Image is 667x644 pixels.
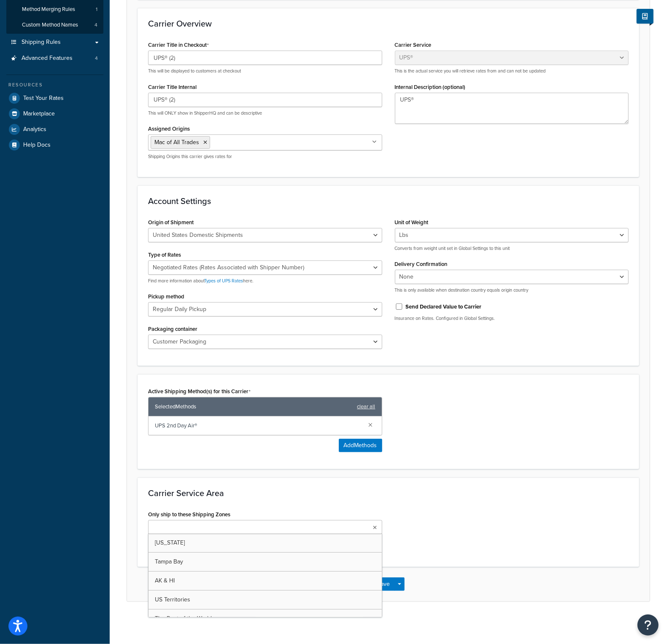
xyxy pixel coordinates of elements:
label: Carrier Title in Checkout [148,42,209,48]
span: 4 [95,21,97,29]
li: Custom Method Names [6,17,103,33]
span: Selected Methods [155,401,353,413]
span: Custom Method Names [22,21,78,29]
label: Type of Rates [148,252,181,258]
label: Pickup method [148,293,184,300]
h3: Carrier Overview [148,19,629,28]
span: Analytics [23,126,46,133]
span: Test Your Rates [23,95,64,102]
a: Help Docs [6,137,103,153]
span: Mac of All Trades [154,138,199,147]
p: This is the actual service you will retrieve rates from and can not be updated [395,68,629,74]
span: UPS 2nd Day Air® [155,420,362,432]
span: Help Docs [23,142,51,149]
span: Method Merging Rules [22,6,75,13]
label: Unit of Weight [395,219,429,225]
label: Origin of Shipment [148,219,194,225]
p: Insurance on Rates. Configured in Global Settings. [395,315,629,322]
a: Method Merging Rules1 [6,2,103,17]
p: This is only available when destination country equals origin country [395,287,629,293]
label: Assigned Origins [148,126,190,132]
span: 1 [96,6,97,13]
span: Tampa Bay [155,557,183,566]
button: Open Resource Center [637,614,659,636]
span: Marketplace [23,110,55,118]
button: Show Help Docs [637,9,653,24]
span: [US_STATE] [155,538,185,547]
a: clear all [357,401,375,413]
p: Find more information about here. [148,278,382,284]
button: AddMethods [339,439,382,452]
label: Carrier Title Internal [148,84,197,90]
label: Send Declared Value to Carrier [406,303,482,311]
p: This will ONLY show in ShipperHQ and can be descriptive [148,110,382,116]
button: Save [372,577,395,591]
div: Resources [6,81,103,89]
label: Internal Description (optional) [395,84,466,90]
a: Types of UPS Rates [204,277,243,284]
a: US Territories [149,590,382,609]
a: Custom Method Names4 [6,17,103,33]
a: Test Your Rates [6,91,103,106]
label: Active Shipping Method(s) for this Carrier [148,388,251,395]
a: [US_STATE] [149,534,382,552]
p: Converts from weight unit set in Global Settings to this unit [395,245,629,252]
textarea: UPS® [395,93,629,124]
span: The Rest of the World [155,614,212,623]
span: AK & HI [155,576,175,585]
label: Delivery Confirmation [395,261,448,267]
p: This will be displayed to customers at checkout [148,68,382,74]
p: Shipping Origins this carrier gives rates for [148,153,382,160]
a: Analytics [6,122,103,137]
a: Marketplace [6,106,103,121]
a: AK & HI [149,572,382,590]
span: Shipping Rules [22,39,61,46]
h3: Carrier Service Area [148,488,629,498]
a: Advanced Features4 [6,51,103,66]
label: Carrier Service [395,42,432,48]
span: US Territories [155,595,190,604]
li: Method Merging Rules [6,2,103,17]
a: Tampa Bay [149,553,382,571]
label: Packaging container [148,326,197,332]
li: Advanced Features [6,51,103,66]
a: The Rest of the World [149,609,382,628]
a: Shipping Rules [6,35,103,50]
h3: Account Settings [148,196,629,206]
span: Advanced Features [22,55,73,62]
span: 4 [95,55,98,62]
label: Only ship to these Shipping Zones [148,511,230,518]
